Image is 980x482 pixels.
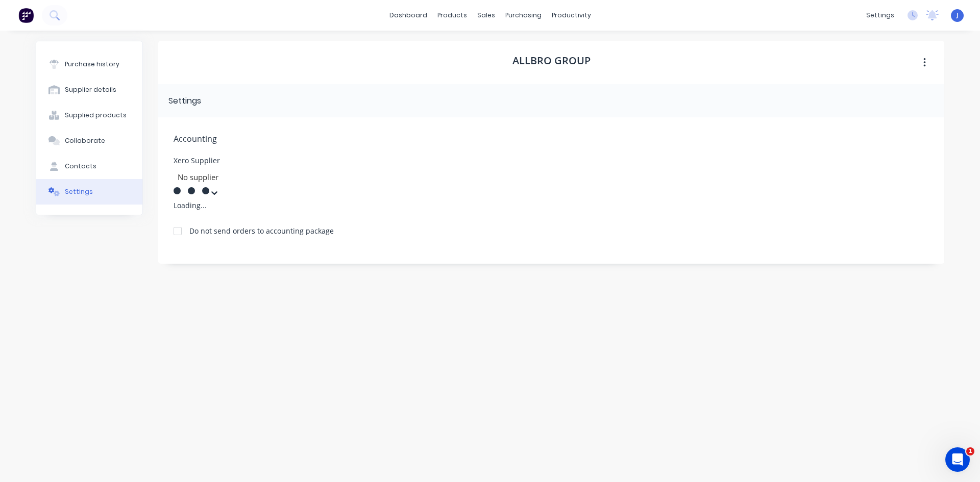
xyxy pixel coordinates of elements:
[36,77,142,103] button: Supplier details
[36,179,142,205] button: Settings
[65,85,116,94] div: Supplier details
[36,128,142,154] button: Collaborate
[168,95,201,107] div: Settings
[432,8,472,23] div: products
[512,55,591,67] h1: Allbro Group
[547,8,596,23] div: productivity
[174,200,327,211] div: Loading...
[65,162,96,171] div: Contacts
[472,8,500,23] div: sales
[500,8,547,23] div: purchasing
[65,187,93,196] div: Settings
[65,60,119,69] div: Purchase history
[174,157,327,164] div: Xero Supplier
[966,447,974,455] span: 1
[36,154,142,179] button: Contacts
[861,8,899,23] div: settings
[174,133,929,145] span: Accounting
[945,447,970,472] iframe: Intercom live chat
[65,136,105,145] div: Collaborate
[18,8,34,23] img: Factory
[384,8,432,23] a: dashboard
[36,103,142,128] button: Supplied products
[957,11,959,20] span: J
[189,225,334,236] div: Do not send orders to accounting package
[65,111,127,120] div: Supplied products
[36,52,142,77] button: Purchase history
